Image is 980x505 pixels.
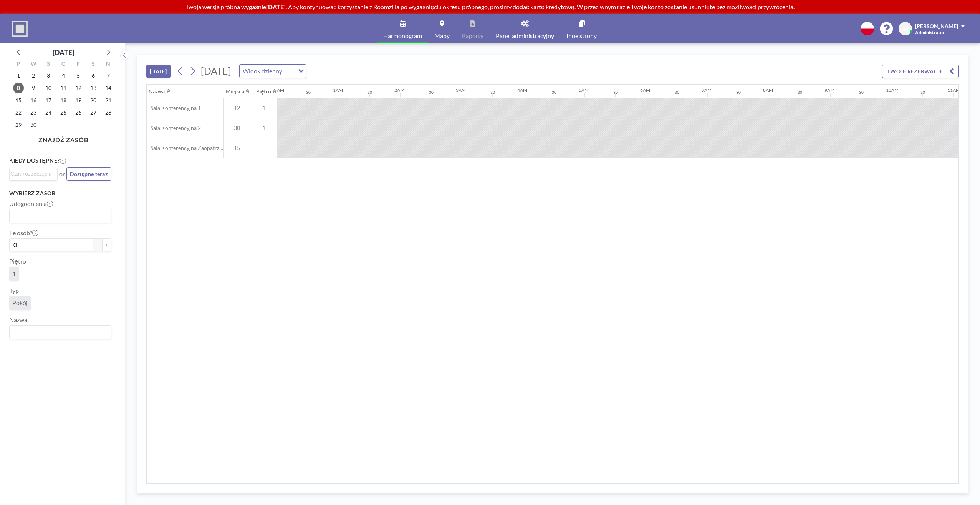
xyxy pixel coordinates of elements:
[28,107,39,118] span: wtorek, 23 września 2025
[226,88,244,95] div: Miejsca
[11,60,26,70] div: P
[250,105,277,111] span: 1
[12,270,16,277] span: 1
[10,327,107,337] input: Search for option
[59,170,65,178] span: or
[10,169,53,178] input: Search for option
[43,95,54,106] span: środa, 17 września 2025
[552,90,556,95] div: 30
[9,200,53,208] label: Udogodnienia
[88,70,99,81] span: sobota, 6 września 2025
[224,145,250,151] span: 15
[224,105,250,111] span: 12
[70,171,108,177] span: Dostępne teraz
[250,125,277,131] span: 1
[333,87,343,93] div: 1AM
[306,90,311,95] div: 30
[377,14,428,43] a: Harmonogram
[367,90,372,95] div: 30
[13,95,24,106] span: poniedziałek, 15 września 2025
[147,125,201,131] span: Sala Konferencyjna 2
[947,87,960,93] div: 11AM
[9,190,111,197] h3: Wybierz zasób
[101,60,116,70] div: N
[43,70,54,81] span: środa, 3 września 2025
[428,14,456,43] a: Mapy
[241,66,284,76] span: Widok dzienny
[256,88,271,95] div: Piętro
[517,87,527,93] div: 4AM
[103,107,114,118] span: niedziela, 28 września 2025
[10,211,107,221] input: Search for option
[73,70,84,81] span: piątek, 5 września 2025
[28,70,39,81] span: wtorek, 2 września 2025
[147,145,223,151] span: Sala Konferencyjna Zaopatrzenia
[58,83,69,93] span: czwartek, 11 września 2025
[798,90,802,95] div: 30
[240,65,306,78] div: Search for option
[71,60,86,70] div: P
[58,107,69,118] span: czwartek, 25 września 2025
[10,326,111,339] div: Search for option
[613,90,618,95] div: 30
[640,87,650,93] div: 6AM
[886,87,899,93] div: 10AM
[66,167,111,181] button: Dostępne teraz
[13,120,24,130] span: poniedziałek, 29 września 2025
[56,60,71,70] div: C
[429,90,434,95] div: 30
[73,107,84,118] span: piątek, 26 września 2025
[882,65,959,78] button: TWOJE REZERWACJE
[93,238,102,251] button: -
[149,88,165,95] div: Nazwa
[13,70,24,81] span: poniedziałek, 1 września 2025
[902,25,909,32] span: AJ
[266,3,286,10] b: [DATE]
[224,125,250,131] span: 30
[10,209,111,223] div: Search for option
[58,95,69,106] span: czwartek, 18 września 2025
[824,87,834,93] div: 9AM
[53,47,74,58] div: [DATE]
[10,168,57,179] div: Search for option
[41,60,56,70] div: Ś
[920,90,925,95] div: 30
[285,66,293,76] input: Search for option
[43,83,54,93] span: środa, 10 września 2025
[496,33,554,39] span: Panel administracyjny
[763,87,773,93] div: 8AM
[434,33,450,39] span: Mapy
[456,87,466,93] div: 3AM
[383,33,422,39] span: Harmonogram
[490,90,495,95] div: 30
[103,95,114,106] span: niedziela, 21 września 2025
[456,14,490,43] a: Raporty
[88,83,99,93] span: sobota, 13 września 2025
[73,83,84,93] span: piątek, 12 września 2025
[9,287,19,294] label: Typ
[9,316,27,324] label: Nazwa
[9,229,38,237] label: Ile osób?
[250,145,277,151] span: -
[13,107,24,118] span: poniedziałek, 22 września 2025
[88,95,99,106] span: sobota, 20 września 2025
[28,120,39,130] span: wtorek, 30 września 2025
[26,60,41,70] div: W
[12,21,28,37] img: organization-logo
[675,90,679,95] div: 30
[43,107,54,118] span: środa, 24 września 2025
[915,30,945,35] span: Administrator
[859,90,864,95] div: 30
[9,133,118,144] h4: ZNAJDŹ ZASÓB
[560,14,603,43] a: Inne strony
[566,33,597,39] span: Inne strony
[13,83,24,93] span: poniedziałek, 8 września 2025
[12,299,28,307] span: Pokój
[579,87,589,93] div: 5AM
[86,60,101,70] div: S
[462,33,483,39] span: Raporty
[736,90,741,95] div: 30
[102,238,111,251] button: +
[201,65,231,76] span: [DATE]
[103,83,114,93] span: niedziela, 14 września 2025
